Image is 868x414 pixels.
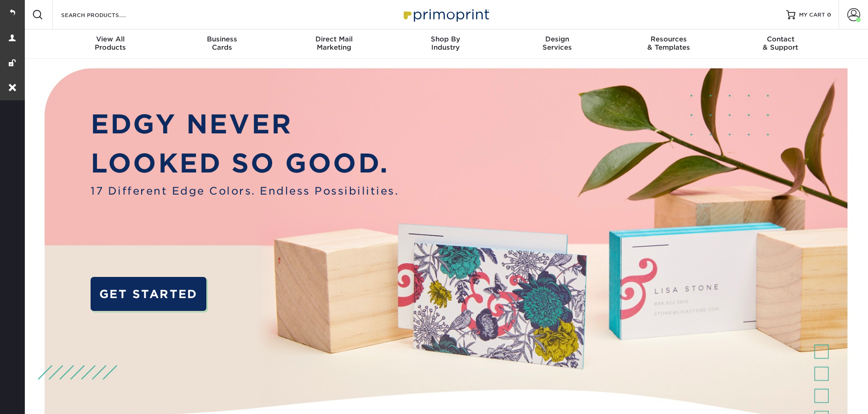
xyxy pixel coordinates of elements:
[501,35,613,52] div: Services
[725,35,836,52] div: & Support
[166,35,278,52] div: Cards
[400,5,491,24] img: Primoprint
[91,277,206,311] a: GET STARTED
[91,105,399,144] p: EDGY NEVER
[55,35,166,43] span: View All
[725,35,836,43] span: Contact
[827,11,831,18] span: 0
[91,183,399,199] span: 17 Different Edge Colors. Endless Possibilities.
[278,35,390,43] span: Direct Mail
[278,35,390,52] div: Marketing
[60,9,150,20] input: SEARCH PRODUCTS.....
[613,29,725,59] a: Resources& Templates
[166,29,278,59] a: BusinessCards
[501,35,613,43] span: Design
[166,35,278,43] span: Business
[725,29,836,59] a: Contact& Support
[501,29,613,59] a: DesignServices
[390,29,502,59] a: Shop ByIndustry
[390,35,502,52] div: Industry
[91,144,399,183] p: LOOKED SO GOOD.
[613,35,725,52] div: & Templates
[55,29,166,59] a: View AllProducts
[278,29,390,59] a: Direct MailMarketing
[613,35,725,43] span: Resources
[390,35,502,43] span: Shop By
[799,11,825,19] span: MY CART
[55,35,166,52] div: Products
